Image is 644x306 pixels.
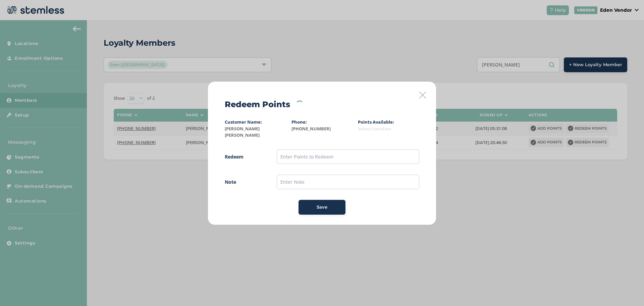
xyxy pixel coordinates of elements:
label: Points Available: [358,119,394,125]
button: Save [299,200,345,215]
label: Note [225,178,263,185]
input: Enter Points to Redeem [277,149,419,164]
label: [PHONE_NUMBER] [291,126,353,132]
iframe: Chat Widget [610,274,644,306]
label: Customer Name: [225,119,262,125]
label: Phone: [291,119,307,125]
label: Select Location [358,126,419,132]
input: Enter Note [277,175,419,189]
label: [PERSON_NAME] [PERSON_NAME] [225,126,286,139]
span: Save [317,204,327,211]
label: Redeem [225,153,263,160]
h2: Redeem Points [225,98,290,111]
